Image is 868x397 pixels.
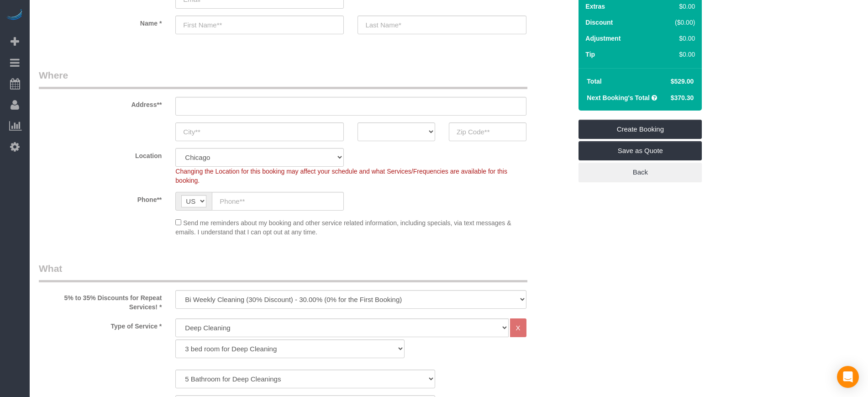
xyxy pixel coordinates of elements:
label: Adjustment [585,34,621,43]
label: Tip [585,50,595,59]
legend: What [39,262,527,282]
a: Create Booking [579,120,702,139]
label: 5% to 35% Discounts for Repeat Services! * [32,290,168,312]
span: Send me reminders about my booking and other service related information, including specials, via... [175,219,511,236]
input: Zip Code** [449,122,526,141]
div: $0.00 [653,50,695,59]
strong: Next Booking's Total [587,94,650,101]
a: Back [579,163,702,182]
div: ($0.00) [653,18,695,27]
img: Automaid Logo [5,9,24,22]
label: Discount [585,18,613,27]
label: Extras [585,2,605,11]
span: Changing the Location for this booking may affect your schedule and what Services/Frequencies are... [175,168,507,184]
label: Location [32,148,168,160]
div: $0.00 [653,34,695,43]
label: Name * [32,16,168,28]
strong: Total [587,78,601,85]
a: Save as Quote [579,141,702,160]
span: $529.00 [671,78,694,85]
div: $0.00 [653,2,695,11]
div: Open Intercom Messenger [837,366,859,388]
input: Last Name* [358,16,526,34]
span: $370.30 [671,94,694,101]
legend: Where [39,69,527,89]
input: First Name** [175,16,344,34]
label: Type of Service * [32,318,168,331]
